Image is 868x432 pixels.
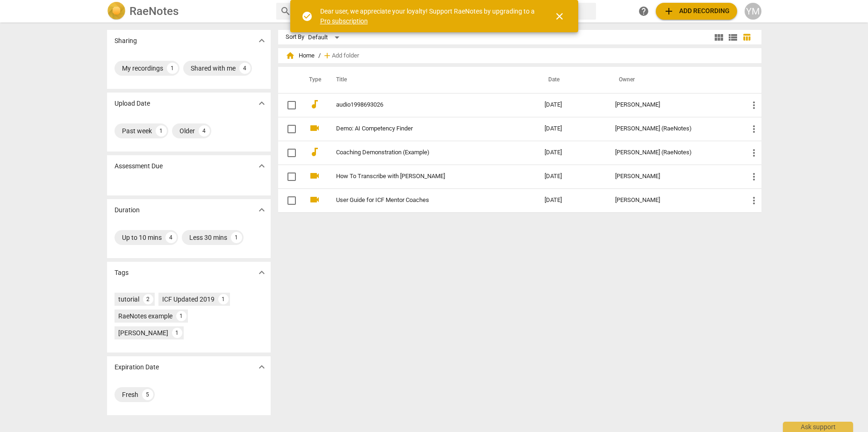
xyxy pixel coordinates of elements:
div: tutorial [118,295,139,304]
p: Sharing [115,36,137,46]
span: expand_more [256,267,267,278]
span: add [663,6,674,17]
a: LogoRaeNotes [107,2,269,21]
button: List view [726,30,740,44]
div: 1 [172,328,182,338]
span: expand_more [256,35,267,46]
div: 4 [239,63,251,74]
div: 5 [142,389,153,400]
th: Date [537,67,608,93]
span: more_vert [748,171,760,182]
a: Coaching Demonstration (Example) [336,149,511,156]
a: Demo: AI Competency Finder [336,125,511,132]
span: videocam [309,194,320,205]
span: view_list [727,32,739,43]
div: Past week [122,126,152,136]
button: Show more [255,203,269,217]
button: YM [745,3,761,20]
div: My recordings [122,64,163,73]
div: [PERSON_NAME] [118,328,168,338]
div: Fresh [122,390,138,399]
td: [DATE] [537,165,608,188]
a: How To Transcribe with [PERSON_NAME] [336,173,511,180]
div: Shared with me [191,64,236,73]
div: Older [179,126,195,136]
td: [DATE] [537,93,608,117]
a: User Guide for ICF Mentor Coaches [336,197,511,204]
span: / [318,52,321,59]
span: home [286,51,295,60]
div: ICF Updated 2019 [162,295,215,304]
span: videocam [309,122,320,134]
span: expand_more [256,361,267,373]
span: table_chart [742,33,751,42]
span: Add folder [332,52,359,59]
p: Upload Date [115,99,150,108]
span: check_circle [301,11,313,22]
span: Home [286,51,315,60]
p: Duration [115,205,140,215]
img: Logo [107,2,126,21]
td: [DATE] [537,188,608,212]
a: Pro subscription [320,17,368,25]
div: 1 [176,311,187,321]
span: expand_more [256,160,267,172]
div: [PERSON_NAME] [615,197,733,204]
div: [PERSON_NAME] (RaeNotes) [615,125,733,132]
div: 4 [165,232,177,243]
span: more_vert [748,100,760,111]
h2: RaeNotes [129,5,179,18]
span: videocam [309,170,320,181]
span: help [638,6,649,17]
span: expand_more [256,204,267,216]
button: Table view [740,30,754,44]
div: 1 [231,232,242,243]
div: Default [308,30,343,45]
div: RaeNotes example [118,311,172,321]
span: close [554,11,565,22]
button: Tile view [712,30,726,44]
p: Assessment Due [115,161,163,171]
button: Show more [255,266,269,280]
div: [PERSON_NAME] [615,173,733,180]
span: more_vert [748,123,760,135]
button: Upload [656,3,737,20]
td: [DATE] [537,117,608,141]
button: Show more [255,159,269,173]
th: Title [325,67,537,93]
div: 1 [218,294,229,304]
button: Close [548,5,571,28]
div: Dear user, we appreciate your loyalty! Support RaeNotes by upgrading to a [320,7,537,26]
div: [PERSON_NAME] [615,101,733,108]
p: Tags [115,268,129,278]
div: 4 [199,125,210,137]
div: 1 [167,63,178,74]
button: Show more [255,96,269,110]
span: audiotrack [309,146,320,158]
a: Help [635,3,652,20]
span: more_vert [748,195,760,206]
div: Ask support [783,422,853,432]
th: Owner [608,67,741,93]
td: [DATE] [537,141,608,165]
div: Less 30 mins [189,233,227,242]
span: search [280,6,291,17]
div: [PERSON_NAME] (RaeNotes) [615,149,733,156]
span: more_vert [748,147,760,158]
span: add [323,51,332,60]
div: Up to 10 mins [122,233,162,242]
span: expand_more [256,98,267,109]
div: 2 [143,294,153,304]
span: audiotrack [309,99,320,110]
span: Add recording [663,6,730,17]
button: Show more [255,360,269,374]
a: audio1998693026 [336,101,511,108]
div: Sort By [286,34,304,41]
th: Type [301,67,325,93]
p: Expiration Date [115,362,159,372]
div: 1 [156,125,167,137]
button: Show more [255,34,269,48]
span: view_module [713,32,725,43]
